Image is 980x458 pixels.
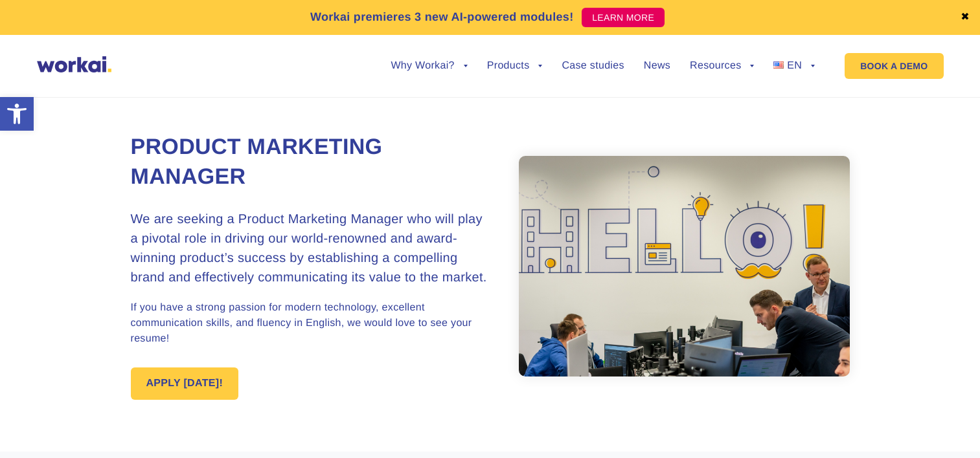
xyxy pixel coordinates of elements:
p: Workai premieres 3 new AI-powered modules! [310,8,574,26]
a: Resources [690,61,754,71]
a: Case studies [562,61,624,71]
a: Products [487,61,543,71]
span: EN [787,60,802,71]
p: If you have a strong passion for modern technology, excellent communication skills, and fluency i... [131,300,490,347]
a: BOOK A DEMO [845,53,943,79]
a: APPLY [DATE]! [131,367,239,400]
h3: We are seeking a Product Marketing Manager who will play a pivotal role in driving our world-reno... [131,210,490,287]
a: LEARN MORE [582,8,665,27]
a: News [644,61,670,71]
span: Product Marketing Manager [131,135,383,189]
a: ✖ [961,12,970,23]
a: Why Workai? [391,61,467,71]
